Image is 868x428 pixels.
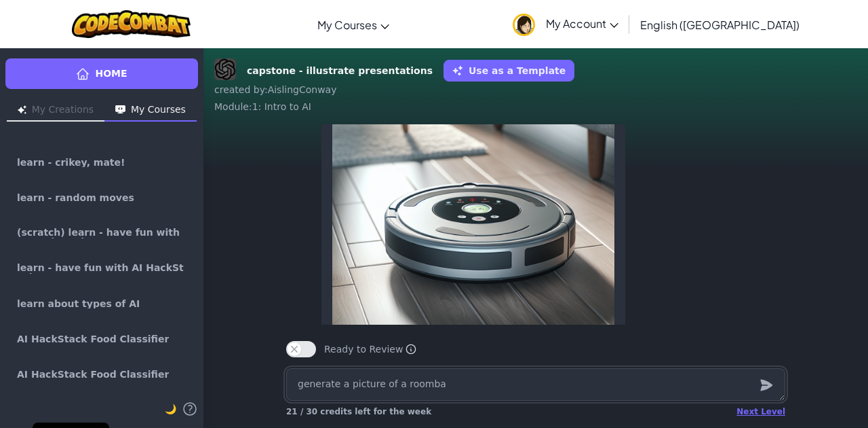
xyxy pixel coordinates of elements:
[286,407,431,416] span: 21 / 30 credits left for the week
[5,323,198,355] a: AI HackStack Food Classifier
[214,84,336,95] span: created by : AislingConway
[506,3,625,46] a: My Account
[104,100,197,122] button: My Courses
[17,228,186,238] span: (scratch) learn - have fun with AI HackStack
[5,287,198,320] a: learn about types of AI
[7,100,104,122] button: My Creations
[5,181,198,214] a: learn - random moves
[5,252,198,285] a: learn - have fun with AI HackStack
[332,82,614,364] img: generated
[95,67,127,81] span: Home
[18,105,26,114] img: Icon
[640,18,800,32] span: English ([GEOGRAPHIC_DATA])
[17,158,125,167] span: learn - crikey, mate!
[311,6,396,43] a: My Courses
[214,58,236,80] img: DALL-E 3
[17,299,140,308] span: learn about types of AI
[165,404,176,414] span: 🌙
[17,263,186,274] span: learn - have fun with AI HackStack
[317,18,377,32] span: My Courses
[5,217,198,249] a: (scratch) learn - have fun with AI HackStack
[443,60,574,82] button: Use as a Template
[165,401,176,417] button: 🌙
[546,16,618,31] span: My Account
[736,406,785,417] div: Next Level
[5,358,198,391] a: AI HackStack Food Classifier
[247,64,433,78] strong: capstone - illustrate presentations
[5,58,198,89] a: Home
[633,6,806,43] a: English ([GEOGRAPHIC_DATA])
[72,10,191,38] img: CodeCombat logo
[5,146,198,179] a: learn - crikey, mate!
[17,193,134,202] span: learn - random moves
[513,14,535,36] img: avatar
[324,342,416,356] span: Ready to Review
[17,370,169,379] span: AI HackStack Food Classifier
[17,334,169,344] span: AI HackStack Food Classifier
[214,100,857,113] div: Module : 1: Intro to AI
[115,105,125,114] img: Icon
